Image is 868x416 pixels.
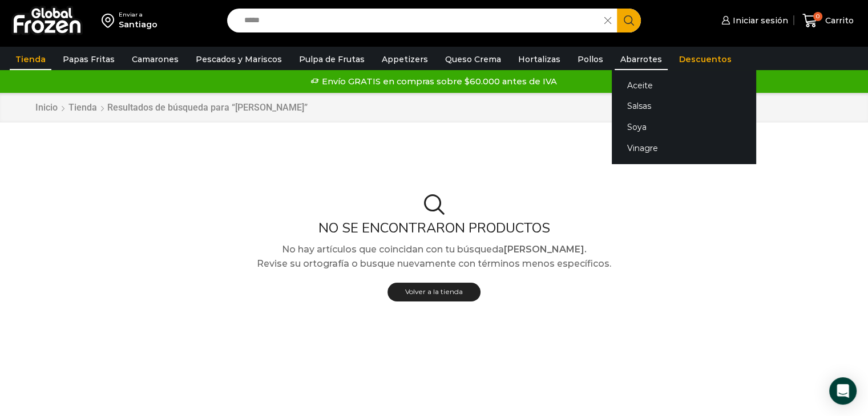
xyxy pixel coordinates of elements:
[800,7,857,34] a: 0 Carrito
[439,48,507,70] a: Queso Crema
[10,48,51,70] a: Tienda
[572,48,609,70] a: Pollos
[730,15,788,26] span: Iniciar sesión
[615,48,668,70] a: Abarrotes
[190,48,288,70] a: Pescados y Mariscos
[293,48,370,70] a: Pulpa de Frutas
[617,9,641,32] button: Search button
[26,242,842,271] p: No hay artículos que coincidan con tu búsqueda Revise su ortografía o busque nuevamente con térmi...
[504,244,587,255] strong: [PERSON_NAME].
[405,287,463,296] span: Volver a la tienda
[26,220,842,236] h2: No se encontraron productos
[612,96,756,117] a: Salsas
[612,117,756,138] a: Soya
[512,48,566,70] a: Hortalizas
[68,101,98,115] a: Tienda
[102,11,119,30] img: address-field-icon.svg
[673,48,737,70] a: Descuentos
[822,15,854,26] span: Carrito
[829,377,857,405] div: Open Intercom Messenger
[35,101,58,115] a: Inicio
[718,9,788,32] a: Iniciar sesión
[813,12,822,21] span: 0
[612,138,756,159] a: Vinagre
[119,11,158,19] div: Enviar a
[119,19,158,30] div: Santiago
[35,101,308,115] nav: Breadcrumb
[57,48,120,70] a: Papas Fritas
[126,48,184,70] a: Camarones
[612,75,756,96] a: Aceite
[387,283,481,301] a: Volver a la tienda
[376,48,434,70] a: Appetizers
[107,102,308,113] h1: Resultados de búsqueda para “[PERSON_NAME]”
